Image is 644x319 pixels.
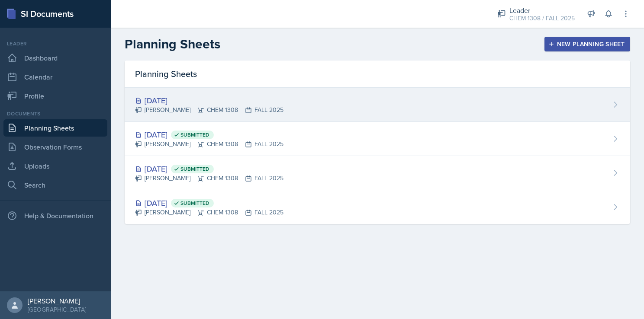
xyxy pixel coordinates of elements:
[125,36,220,52] h2: Planning Sheets
[3,49,107,67] a: Dashboard
[3,119,107,137] a: Planning Sheets
[135,129,283,140] div: [DATE]
[509,14,575,23] div: CHEM 1308 / FALL 2025
[3,138,107,156] a: Observation Forms
[3,68,107,86] a: Calendar
[3,176,107,194] a: Search
[3,40,107,48] div: Leader
[28,305,86,314] div: [GEOGRAPHIC_DATA]
[125,156,630,190] a: [DATE] Submitted [PERSON_NAME]CHEM 1308FALL 2025
[125,122,630,156] a: [DATE] Submitted [PERSON_NAME]CHEM 1308FALL 2025
[28,297,86,305] div: [PERSON_NAME]
[125,61,630,88] div: Planning Sheets
[544,37,630,51] button: New Planning Sheet
[3,157,107,175] a: Uploads
[135,197,283,209] div: [DATE]
[3,110,107,118] div: Documents
[135,105,283,115] div: [PERSON_NAME] CHEM 1308 FALL 2025
[180,166,209,172] span: Submitted
[509,5,575,16] div: Leader
[180,200,209,207] span: Submitted
[135,208,283,217] div: [PERSON_NAME] CHEM 1308 FALL 2025
[135,140,283,149] div: [PERSON_NAME] CHEM 1308 FALL 2025
[3,87,107,105] a: Profile
[550,41,625,48] div: New Planning Sheet
[180,131,209,138] span: Submitted
[135,95,283,106] div: [DATE]
[135,163,283,175] div: [DATE]
[135,174,283,183] div: [PERSON_NAME] CHEM 1308 FALL 2025
[125,88,630,122] a: [DATE] [PERSON_NAME]CHEM 1308FALL 2025
[3,207,107,224] div: Help & Documentation
[125,190,630,224] a: [DATE] Submitted [PERSON_NAME]CHEM 1308FALL 2025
